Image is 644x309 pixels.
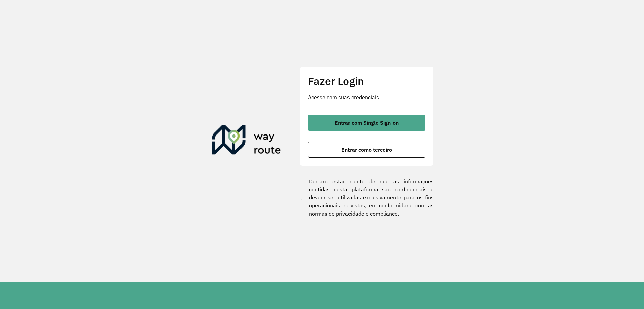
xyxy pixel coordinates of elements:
h2: Fazer Login [308,75,425,87]
img: Roteirizador AmbevTech [212,125,281,157]
p: Acesse com suas credenciais [308,93,425,101]
button: button [308,115,425,131]
button: button [308,142,425,158]
span: Entrar com Single Sign-on [335,120,399,125]
label: Declaro estar ciente de que as informações contidas nesta plataforma são confidenciais e devem se... [300,177,434,218]
span: Entrar como terceiro [341,147,392,152]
